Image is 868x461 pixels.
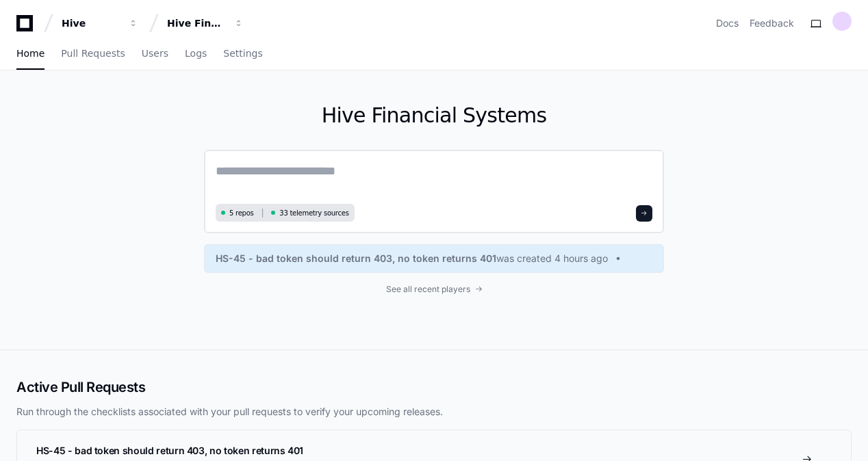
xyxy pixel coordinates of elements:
h2: Active Pull Requests [16,378,852,397]
span: Logs [185,49,207,57]
span: HS-45 - bad token should return 403, no token returns 401 [36,445,303,456]
a: Users [142,38,168,70]
h1: Hive Financial Systems [204,103,664,128]
span: HS-45 - bad token should return 403, no token returns 401 [216,252,496,265]
span: Users [142,49,168,57]
span: 33 telemetry sources [279,208,348,218]
a: See all recent players [204,284,664,295]
button: Hive Financial Systems [162,11,249,36]
p: Run through the checklists associated with your pull requests to verify your upcoming releases. [16,405,852,419]
span: Settings [223,49,262,57]
a: HS-45 - bad token should return 403, no token returns 401was created 4 hours ago [216,252,652,265]
a: Home [16,38,44,70]
a: Pull Requests [61,38,125,70]
a: Logs [185,38,207,70]
button: Feedback [750,16,794,30]
span: Home [16,49,44,57]
span: See all recent players [386,284,470,295]
div: Hive Financial Systems [167,16,226,30]
span: Pull Requests [61,49,125,57]
span: 5 repos [229,208,254,218]
div: Hive [62,16,120,30]
button: Hive [56,11,144,36]
a: Docs [716,16,739,30]
span: was created 4 hours ago [496,252,608,265]
a: Settings [223,38,262,70]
